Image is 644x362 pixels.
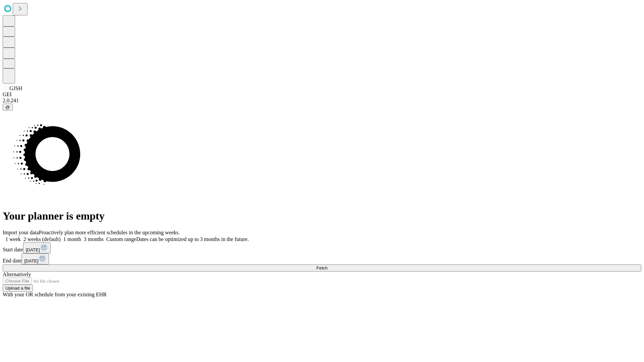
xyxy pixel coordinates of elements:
span: 3 months [84,236,104,242]
span: 1 week [5,236,21,242]
span: [DATE] [24,258,38,263]
span: 2 weeks (default) [23,236,61,242]
span: GJSH [9,85,22,91]
button: Fetch [3,264,641,271]
span: Alternatively [3,271,31,277]
span: Custom range [106,236,136,242]
h1: Your planner is empty [3,210,641,222]
button: Upload a file [3,285,33,292]
button: [DATE] [21,253,49,264]
div: GEI [3,92,641,98]
span: Fetch [316,265,327,270]
button: @ [3,104,13,111]
span: 1 month [63,236,81,242]
span: Import your data [3,230,39,235]
button: [DATE] [23,242,51,253]
span: [DATE] [26,247,40,252]
div: Start date [3,242,641,253]
span: @ [5,105,10,110]
div: 2.0.241 [3,98,641,104]
span: Proactively plan more efficient schedules in the upcoming weeks. [39,230,180,235]
div: End date [3,253,641,264]
span: With your OR schedule from your existing EHR [3,292,107,297]
span: Dates can be optimized up to 3 months in the future. [136,236,249,242]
